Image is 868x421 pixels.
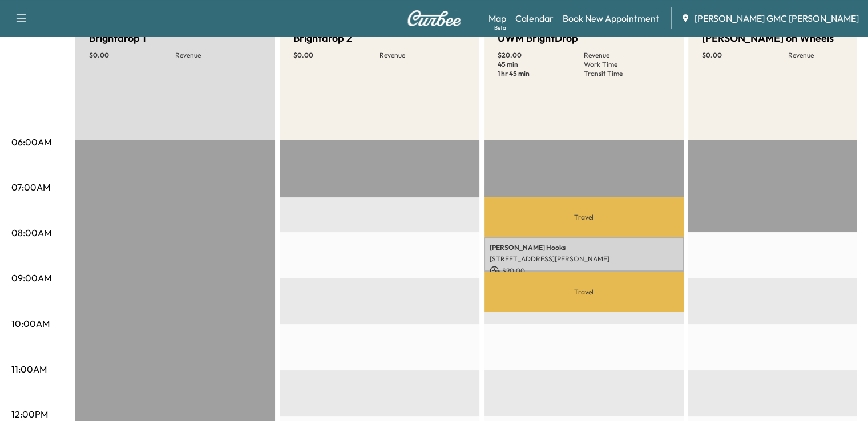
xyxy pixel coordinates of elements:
p: 45 min [498,60,584,69]
a: Book New Appointment [563,11,659,25]
h5: Brightdrop 2 [293,30,352,46]
p: Revenue [380,51,466,60]
p: 06:00AM [11,135,51,149]
p: [STREET_ADDRESS][PERSON_NAME] [490,254,678,264]
p: 08:00AM [11,226,51,240]
h5: Brightdrop 1 [89,30,146,46]
p: Travel [484,197,684,237]
span: [PERSON_NAME] GMC [PERSON_NAME] [695,11,859,25]
p: $ 20.00 [490,266,678,276]
h5: [PERSON_NAME] on Wheels [702,30,834,46]
p: $ 0.00 [293,51,380,60]
p: Work Time [584,60,670,69]
img: Curbee Logo [407,10,462,26]
p: 1 hr 45 min [498,69,584,78]
p: $ 20.00 [498,51,584,60]
a: Calendar [515,11,554,25]
p: [PERSON_NAME] Hooks [490,243,678,252]
h5: UWM BrightDrop [498,30,578,46]
p: $ 0.00 [89,51,175,60]
div: Beta [494,23,506,32]
p: Revenue [175,51,261,60]
p: Travel [484,272,684,312]
p: 07:00AM [11,180,50,194]
p: 09:00AM [11,271,51,285]
p: 11:00AM [11,362,47,376]
p: $ 0.00 [702,51,788,60]
p: 10:00AM [11,317,50,330]
a: MapBeta [488,11,506,25]
p: Revenue [584,51,670,60]
p: 12:00PM [11,407,48,421]
p: Transit Time [584,69,670,78]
